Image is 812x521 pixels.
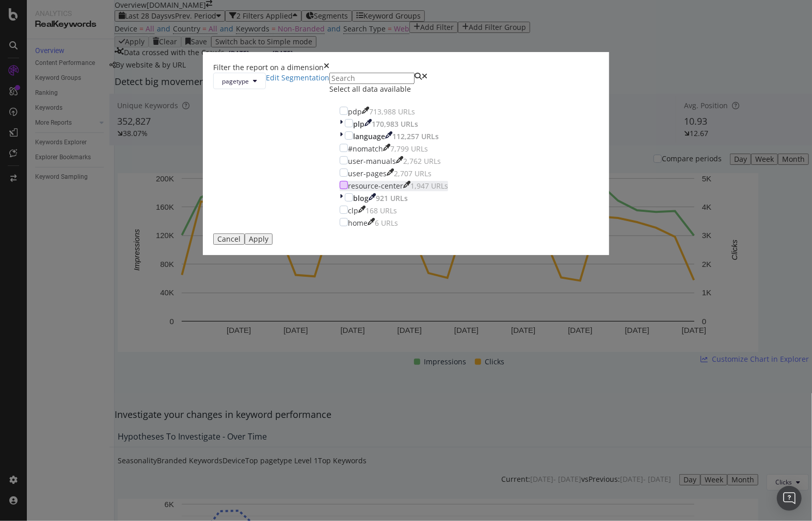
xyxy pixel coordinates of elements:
[348,218,368,228] div: home
[213,233,245,245] button: Cancel
[777,486,802,511] div: Open Intercom Messenger
[348,169,387,179] div: user-pages
[217,235,241,243] div: Cancel
[348,156,396,166] div: user-manuals
[376,193,408,204] div: 921 URLs
[348,107,362,117] div: pdp
[324,62,329,73] div: times
[348,144,383,154] div: #nomatch
[245,233,273,245] button: Apply
[410,181,448,191] div: 1,947 URLs
[365,206,397,216] div: 168 URLs
[369,107,415,117] div: 713,988 URLs
[353,131,385,142] div: language
[213,62,324,73] div: Filter the report on a dimension
[203,52,609,255] div: modal
[249,235,268,243] div: Apply
[348,206,358,216] div: clp
[329,73,415,84] input: Search
[372,119,418,129] div: 170,983 URLs
[394,169,432,179] div: 2,707 URLs
[266,73,329,89] a: Edit Segmentation
[213,73,266,89] button: pagetype
[375,218,398,228] div: 6 URLs
[222,77,249,86] span: pagetype
[353,193,369,204] div: blog
[329,84,458,94] div: Select all data available
[353,119,364,129] div: plp
[390,144,428,154] div: 7,799 URLs
[348,181,403,191] div: resource-center
[403,156,441,166] div: 2,762 URLs
[392,131,439,142] div: 112,257 URLs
